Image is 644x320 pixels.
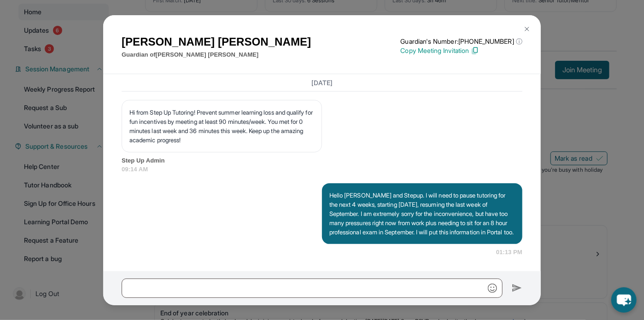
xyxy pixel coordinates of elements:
p: Copy Meeting Invitation [401,46,522,55]
p: Hi from Step Up Tutoring! Prevent summer learning loss and qualify for fun incentives by meeting ... [129,108,314,145]
p: Hello [PERSON_NAME] and Stepup. I will need to pause tutoring for the next 4 weeks, starting [DAT... [329,191,515,237]
span: 09:14 AM [122,165,522,174]
p: Guardian of [PERSON_NAME] [PERSON_NAME] [122,50,311,59]
img: Send icon [512,283,522,294]
span: ⓘ [516,37,522,46]
img: Close Icon [523,25,531,33]
img: Copy Icon [471,47,479,55]
img: Emoji [488,284,497,293]
h1: [PERSON_NAME] [PERSON_NAME] [122,34,311,50]
span: 01:13 PM [496,248,522,257]
p: Guardian's Number: [PHONE_NUMBER] [401,37,522,46]
h3: [DATE] [122,78,522,87]
button: chat-button [611,287,637,313]
span: Step Up Admin [122,156,522,165]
